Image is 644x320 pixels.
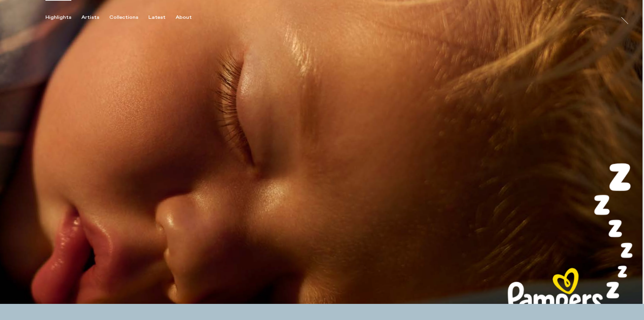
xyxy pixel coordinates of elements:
button: About [176,14,202,20]
div: Artists [81,14,99,20]
button: Artists [81,14,109,20]
div: Collections [109,14,138,20]
button: Highlights [45,14,81,20]
div: Latest [148,14,166,20]
div: About [176,14,192,20]
div: Highlights [45,14,71,20]
button: Latest [148,14,176,20]
button: Collections [109,14,148,20]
